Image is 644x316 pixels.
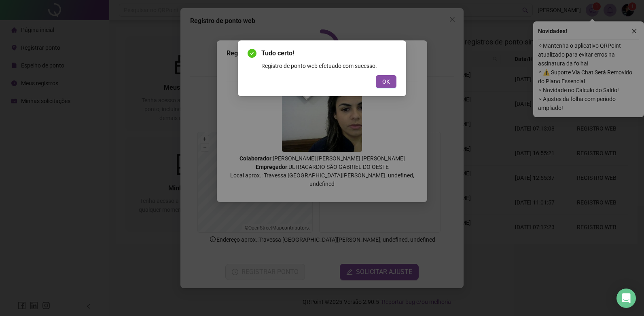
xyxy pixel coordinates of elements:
[261,48,396,58] span: Tudo certo!
[376,75,396,88] button: OK
[248,49,256,58] span: check-circle
[382,77,390,86] span: OK
[261,61,396,70] div: Registro de ponto web efetuado com sucesso.
[616,289,636,308] div: Open Intercom Messenger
